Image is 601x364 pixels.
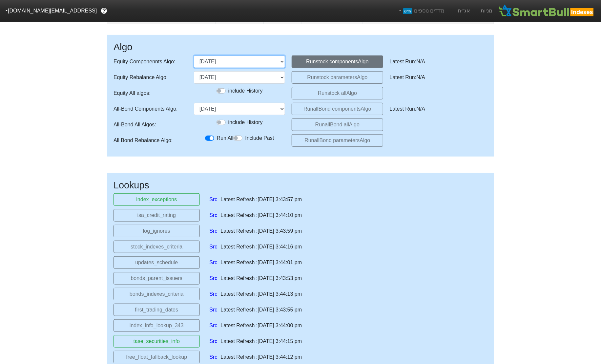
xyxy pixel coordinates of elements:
button: RunallBond parametersAlgo [292,134,383,147]
div: Latest Refresh : [DATE] 3:43:57 pm [221,196,302,203]
span: חדש [403,8,412,14]
label: include History [228,118,263,126]
button: tase_securities_info [114,335,200,348]
span: ? [102,7,106,15]
div: Latest Refresh : [DATE] 3:44:00 pm [221,322,302,330]
div: Latest Refresh : [DATE] 3:44:13 pm [221,290,302,298]
button: bonds_parent_issuers [114,272,200,285]
a: Src [210,306,218,314]
a: Src [210,337,218,345]
div: Latest Refresh : [DATE] 3:43:59 pm [221,227,302,235]
div: Equity Rebalance Algo : [114,71,187,84]
button: Runstock componentsAlgo [292,55,383,68]
div: Latest Refresh : [DATE] 3:44:15 pm [221,337,302,345]
div: Latest Refresh : [DATE] 3:43:53 pm [221,274,302,282]
div: Latest Refresh : [DATE] 3:44:10 pm [221,211,302,219]
a: Src [210,227,218,235]
div: Equity Componennts Algo : [114,55,187,68]
div: All Bond Rebalance Algo : [114,134,187,147]
button: stock_indexes_criteria [114,241,200,253]
a: Src [210,243,218,251]
label: Run All [217,134,234,142]
a: Src [210,353,218,361]
div: Latest Refresh : [DATE] 3:44:12 pm [221,353,302,361]
div: Equity All algos : [114,87,187,99]
div: Latest Refresh : [DATE] 3:43:55 pm [221,306,302,314]
button: updates_schedule [114,256,200,269]
div: Latest Run: N/A [390,103,481,115]
button: RunallBond componentsAlgo [292,103,383,115]
button: isa_credit_rating [114,209,200,222]
a: Src [210,290,218,298]
button: free_float_fallback_lookup [114,351,200,363]
div: Latest Run: N/A [390,55,481,68]
img: SmartBull [498,4,596,17]
button: first_trading_dates [114,304,200,316]
div: Latest Run: N/A [390,71,481,84]
label: Include Past [245,134,274,142]
button: RunallBond allAlgo [292,118,383,131]
button: Runstock allAlgo [292,87,383,99]
h2: Algo [114,41,487,53]
div: All-Bond Components Algo : [114,103,187,115]
a: מדדים נוספיםחדש [395,4,447,17]
button: index_info_lookup_343 [114,319,200,332]
div: All-Bond All Algos : [114,118,187,131]
a: Src [210,196,218,203]
h2: Lookups [114,180,487,191]
a: Src [210,259,218,267]
div: Latest Refresh : [DATE] 3:44:01 pm [221,259,302,267]
label: include History [228,87,263,95]
a: Src [210,274,218,282]
button: log_ignores [114,225,200,237]
a: Src [210,322,218,330]
div: Latest Refresh : [DATE] 3:44:16 pm [221,243,302,251]
button: index_exceptions [114,193,200,206]
button: Runstock parametersAlgo [292,71,383,84]
a: Src [210,211,218,219]
button: bonds_indexes_criteria [114,288,200,300]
